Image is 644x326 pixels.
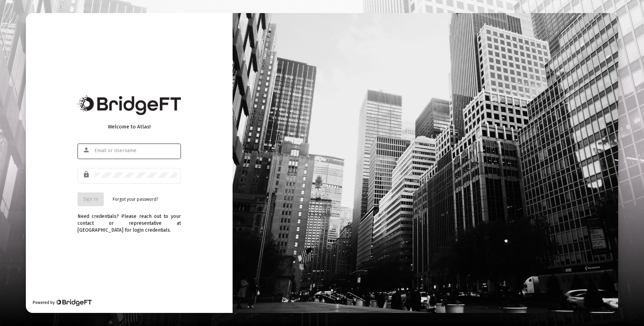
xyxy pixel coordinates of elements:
[83,170,91,179] mat-icon: lock
[33,299,92,306] div: Powered by
[78,206,181,234] div: Need credentials? Please reach out to your contact or representative at [GEOGRAPHIC_DATA] for log...
[78,123,181,130] div: Welcome to Atlas!
[55,299,92,306] img: Bridge Financial Technology Logo
[78,95,181,115] img: Bridge Financial Technology Logo
[94,148,177,154] input: Email or Username
[83,146,91,154] mat-icon: person
[113,196,158,203] a: Forgot your password?
[78,192,104,206] button: Sign In
[83,196,98,202] span: Sign In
